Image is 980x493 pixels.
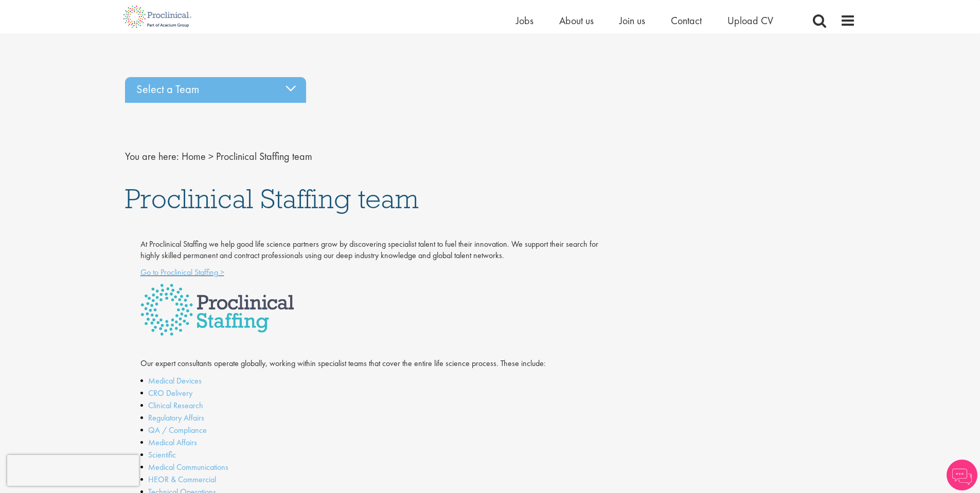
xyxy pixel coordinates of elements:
[140,358,602,370] p: Our expert consultants operate globally, working within specialist teams that cover the entire li...
[125,150,179,163] span: You are here:
[7,455,139,486] iframe: reCAPTCHA
[148,437,197,448] a: Medical Affairs
[559,14,594,27] a: About us
[182,150,206,163] a: breadcrumb link
[947,460,977,490] img: Chatbot
[148,462,228,472] a: Medical Communications
[216,150,312,163] span: Proclinical Staffing team
[148,474,216,485] a: HEOR & Commercial
[125,77,306,103] div: Select a Team
[148,425,207,435] a: QA / Compliance
[148,375,202,386] a: Medical Devices
[125,181,419,216] span: Proclinical Staffing team
[148,388,192,398] a: CRO Delivery
[148,400,203,411] a: Clinical Research
[148,449,176,460] a: Scientific
[140,267,224,278] a: Go to Proclinical Staffing >
[727,14,773,27] a: Upload CV
[619,14,645,27] a: Join us
[140,239,602,262] p: At Proclinical Staffing we help good life science partners grow by discovering specialist talent ...
[208,150,213,163] span: >
[148,412,204,423] a: Regulatory Affairs
[140,284,294,336] img: Proclinical Staffing
[516,14,533,27] a: Jobs
[671,14,702,27] a: Contact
